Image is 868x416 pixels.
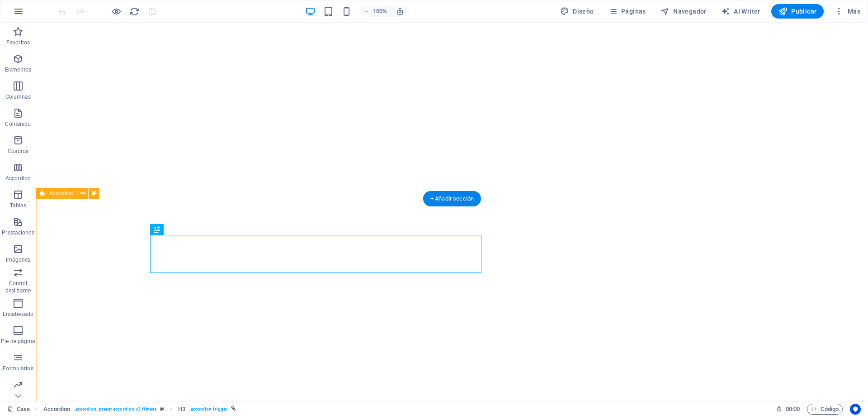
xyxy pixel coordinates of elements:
[5,93,31,100] p: Columnas
[111,6,122,17] button: Haz clic para salir del modo de previsualización y seguir editando
[5,66,31,73] p: Elementos
[231,406,236,411] i: Este elemento está vinculado
[129,6,140,17] button: reload
[160,406,164,411] i: Este elemento es un preajuste personalizable
[189,404,227,415] span: . accordion-trigger
[792,406,793,412] span: :
[776,404,800,415] h6: Tiempo de la sesión
[721,7,760,16] span: AI Writer
[831,4,864,19] button: Más
[557,4,598,19] div: Diseño (Ctrl+Alt+Y)
[786,404,800,415] span: 00 00
[3,365,33,372] p: Formularios
[811,404,839,415] span: Código
[657,4,710,19] button: Navegador
[1,338,35,345] p: Pie de página
[807,404,843,415] button: Código
[43,404,236,415] nav: breadcrumb
[605,4,650,19] button: Páginas
[717,4,764,19] button: AI Writer
[7,404,30,415] a: Haz clic para cancelar la selección y doble clic para abrir páginas
[560,7,594,16] span: Diseño
[5,175,31,182] p: Accordion
[2,229,34,236] p: Prestaciones
[8,148,29,155] p: Cuadros
[10,202,27,209] p: Tablas
[178,404,185,415] span: Haz clic para seleccionar y doble clic para editar
[373,6,387,17] h6: 100%
[6,39,30,46] p: Favoritos
[660,7,707,16] span: Navegador
[49,191,73,196] span: Accordion
[6,256,30,263] p: Imágenes
[778,7,817,16] span: Publicar
[74,404,156,415] span: . accordion .preset-accordion-v3-fitness
[771,4,824,19] button: Publicar
[359,6,391,17] button: 100%
[43,404,71,415] span: Haz clic para seleccionar y doble clic para editar
[835,7,860,16] span: Más
[5,120,31,128] p: Contenido
[129,6,140,17] i: Volver a cargar página
[396,7,404,15] i: Al redimensionar, ajustar el nivel de zoom automáticamente para ajustarse al dispositivo elegido.
[609,7,646,16] span: Páginas
[423,191,481,206] div: + Añadir sección
[850,404,861,415] button: Usercentrics
[3,311,33,318] p: Encabezado
[557,4,598,19] button: Diseño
